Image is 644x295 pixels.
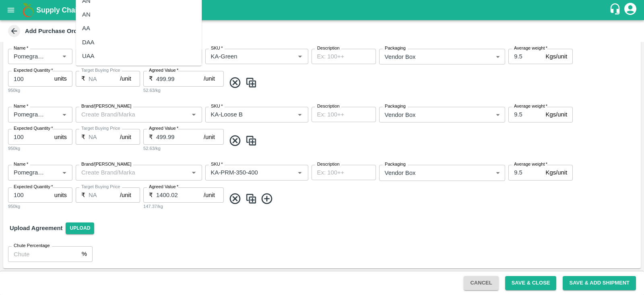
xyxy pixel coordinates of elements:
[295,51,305,62] button: Open
[54,74,67,83] p: units
[208,51,282,62] input: SKU
[204,133,215,141] p: /unit
[120,74,131,83] p: /unit
[2,1,20,19] button: open drawer
[317,161,340,168] label: Description
[78,109,186,120] input: Create Brand/Marka
[563,276,636,290] button: Save & Add Shipment
[81,103,131,110] label: Brand/[PERSON_NAME]
[66,222,94,234] span: Upload
[546,168,568,177] p: Kgs/unit
[245,134,257,147] img: CloneIcon
[295,167,305,178] button: Open
[81,74,85,83] p: ₹
[317,45,340,52] label: Description
[514,161,547,168] label: Average weight
[81,184,120,190] label: Target Buying Price
[208,167,282,178] input: SKU
[14,125,53,132] label: Expected Quantity
[149,67,178,74] label: Agreed Value
[149,191,153,199] p: ₹
[14,161,28,168] label: Name
[385,52,416,61] p: Vendor Box
[14,243,50,249] label: Chute Percentage
[120,133,131,141] p: /unit
[211,103,223,110] label: SKU
[8,71,51,86] input: 0
[204,74,215,83] p: /unit
[82,38,95,47] div: DAA
[149,125,178,132] label: Agreed Value
[82,52,95,60] div: UAA
[81,133,85,141] p: ₹
[78,167,186,178] input: Create Brand/Marka
[295,109,305,120] button: Open
[505,276,557,290] button: Save & Close
[211,45,223,52] label: SKU
[82,249,87,258] p: %
[208,109,282,120] input: SKU
[385,45,406,52] label: Packaging
[149,184,178,190] label: Agreed Value
[89,71,120,86] input: 0.0
[59,167,70,178] button: Open
[508,107,542,122] input: 0.0
[385,161,406,168] label: Packaging
[89,129,120,144] input: 0.0
[623,2,638,19] div: account of current user
[143,203,224,210] div: 147.37/kg
[546,52,568,61] p: Kgs/unit
[8,187,51,203] input: 0
[204,191,215,199] p: /unit
[36,6,81,14] b: Supply Chain
[20,2,36,18] img: logo
[8,87,72,94] div: 950kg
[81,67,120,74] label: Target Buying Price
[54,191,67,199] p: units
[14,103,28,110] label: Name
[89,187,120,203] input: 0.0
[36,4,609,16] a: Supply Chain
[81,161,131,168] label: Brand/[PERSON_NAME]
[156,71,204,86] input: 0.0
[59,51,70,62] button: Open
[385,168,416,177] p: Vendor Box
[245,192,257,206] img: CloneIcon
[245,76,257,89] img: CloneIcon
[8,246,78,262] input: Chute
[54,133,67,141] p: units
[8,129,51,144] input: 0
[82,24,90,33] div: AA
[508,49,542,64] input: 0.0
[120,191,131,199] p: /unit
[25,28,83,34] b: Add Purchase Order
[14,45,28,52] label: Name
[143,145,224,152] div: 52.63/kg
[188,167,199,178] button: Open
[10,167,46,178] input: Name
[464,276,498,290] button: Cancel
[10,51,46,62] input: Name
[149,133,153,141] p: ₹
[14,67,53,74] label: Expected Quantity
[188,109,199,120] button: Open
[81,125,120,132] label: Target Buying Price
[81,191,85,199] p: ₹
[14,184,53,190] label: Expected Quantity
[385,110,416,119] p: Vendor Box
[609,3,623,17] div: customer-support
[143,87,224,94] div: 52.63/kg
[385,103,406,110] label: Packaging
[211,161,223,168] label: SKU
[546,110,568,119] p: Kgs/unit
[514,45,547,52] label: Average weight
[508,165,542,180] input: 0.0
[514,103,547,110] label: Average weight
[10,109,46,120] input: Name
[317,103,340,110] label: Description
[149,74,153,83] p: ₹
[8,145,72,152] div: 950kg
[8,203,72,210] div: 950kg
[82,10,91,19] div: AN
[156,187,204,203] input: 0.0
